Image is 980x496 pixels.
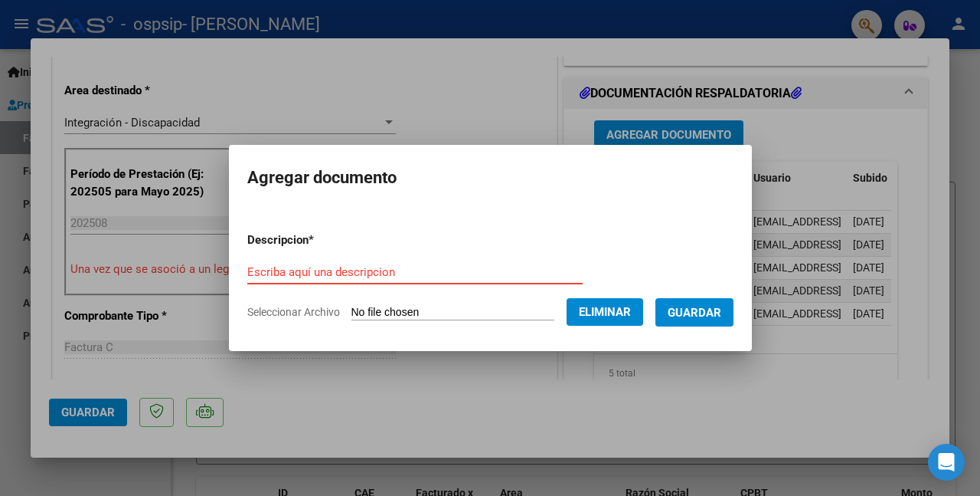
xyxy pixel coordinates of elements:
span: Eliminar [579,305,631,319]
span: Seleccionar Archivo [247,306,340,318]
button: Guardar [655,298,733,327]
h2: Agregar documento [247,163,733,192]
button: Eliminar [567,298,643,326]
p: Descripcion [247,232,394,249]
div: Open Intercom Messenger [928,444,965,481]
span: Guardar [668,306,721,320]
